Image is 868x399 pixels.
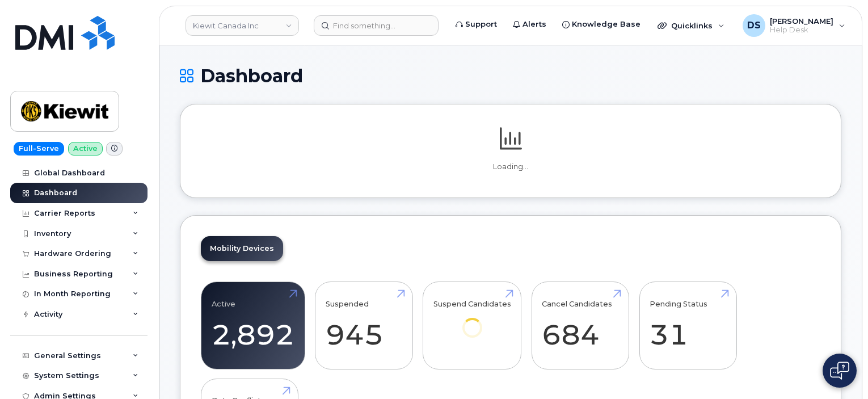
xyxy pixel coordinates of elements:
h1: Dashboard [180,66,841,86]
p: Loading... [201,162,820,172]
a: Cancel Candidates 684 [542,288,618,363]
a: Mobility Devices [201,236,283,261]
a: Active 2,892 [212,288,294,363]
a: Suspended 945 [326,288,402,363]
a: Suspend Candidates [433,288,511,354]
img: Open chat [830,362,849,380]
a: Pending Status 31 [650,288,726,363]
